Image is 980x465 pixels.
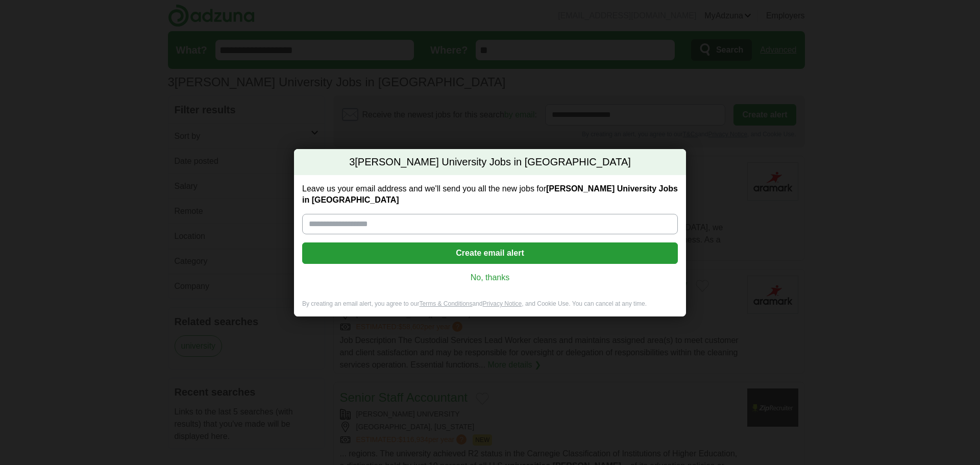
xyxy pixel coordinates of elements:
button: Create email alert [302,242,678,264]
a: No, thanks [310,272,670,283]
h2: [PERSON_NAME] University Jobs in [GEOGRAPHIC_DATA] [294,149,686,176]
strong: [PERSON_NAME] University Jobs in [GEOGRAPHIC_DATA] [302,184,678,204]
a: Privacy Notice [483,300,522,307]
span: 3 [349,155,355,169]
label: Leave us your email address and we'll send you all the new jobs for [302,183,678,206]
div: By creating an email alert, you agree to our and , and Cookie Use. You can cancel at any time. [294,300,686,316]
a: Terms & Conditions [419,300,472,307]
